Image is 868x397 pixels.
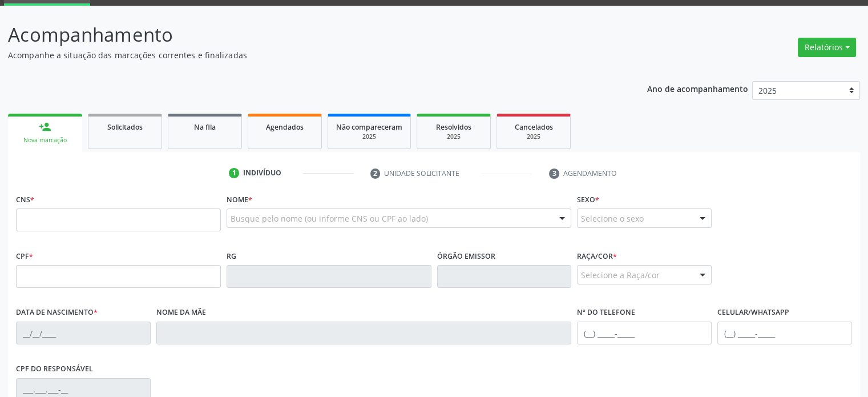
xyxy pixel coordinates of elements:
div: Nova marcação [16,136,74,145]
div: 2025 [336,133,402,141]
div: person_add [39,121,51,133]
p: Acompanhamento [8,21,604,49]
p: Ano de acompanhamento [647,81,748,95]
p: Acompanhe a situação das marcações correntes e finalizadas [8,49,604,61]
label: Sexo [577,191,599,208]
button: Relatórios [798,38,856,57]
input: __/__/____ [16,322,151,344]
input: (__) _____-_____ [717,322,852,344]
span: Cancelados [515,122,553,132]
span: Selecione a Raça/cor [581,269,660,281]
div: 2025 [425,133,482,141]
label: CNS [16,191,34,208]
label: Raça/cor [577,247,617,265]
label: CPF [16,247,33,265]
label: Data de nascimento [16,304,98,322]
label: Nome [227,191,252,208]
span: Resolvidos [436,122,471,132]
div: 1 [229,168,239,178]
div: 2025 [505,133,562,141]
span: Não compareceram [336,122,402,132]
label: Celular/WhatsApp [717,304,789,322]
label: Órgão emissor [437,247,495,265]
label: CPF do responsável [16,360,93,378]
div: Indivíduo [243,168,281,178]
input: (__) _____-_____ [577,322,712,344]
label: RG [227,247,236,265]
span: Selecione o sexo [581,212,644,224]
label: Nome da mãe [156,304,206,322]
label: Nº do Telefone [577,304,635,322]
span: Agendados [266,122,304,132]
span: Na fila [194,122,216,132]
span: Busque pelo nome (ou informe CNS ou CPF ao lado) [231,212,428,224]
span: Solicitados [107,122,143,132]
